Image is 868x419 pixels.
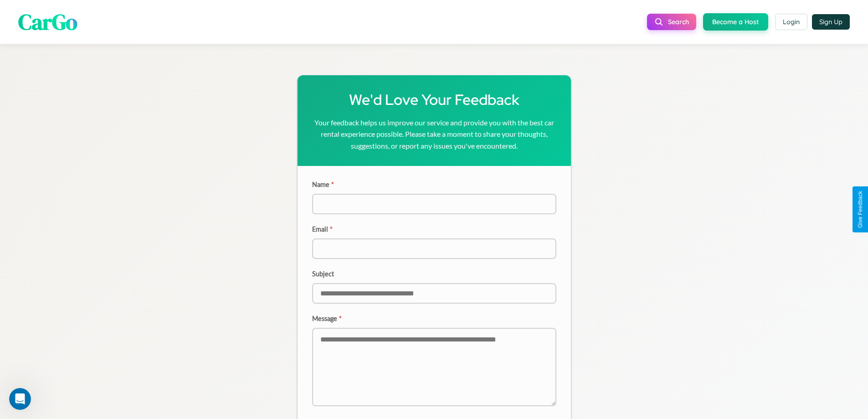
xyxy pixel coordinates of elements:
span: Search [668,18,689,26]
p: Your feedback helps us improve our service and provide you with the best car rental experience po... [312,117,556,152]
button: Search [647,14,696,30]
h1: We'd Love Your Feedback [312,90,556,109]
label: Subject [312,270,556,278]
label: Message [312,315,556,322]
div: Give Feedback [857,191,863,228]
button: Sign Up [812,14,850,30]
button: Become a Host [703,13,768,31]
span: CarGo [18,7,77,37]
label: Name [312,181,556,188]
label: Email [312,225,556,233]
iframe: Intercom live chat [9,388,31,410]
button: Login [775,14,807,30]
